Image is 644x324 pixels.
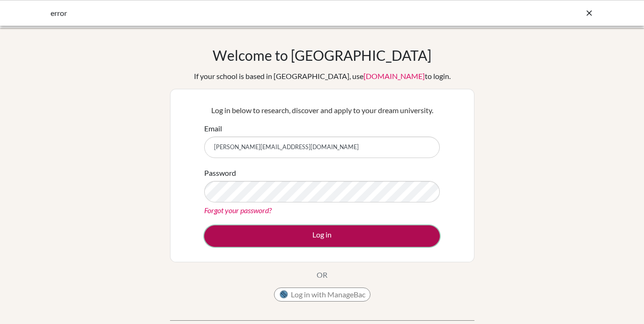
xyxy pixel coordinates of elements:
[204,105,440,116] p: Log in below to research, discover and apply to your dream university.
[194,71,451,82] div: If your school is based in [GEOGRAPHIC_DATA], use to login.
[204,206,272,215] a: Forgot your password?
[204,167,236,179] label: Password
[204,123,222,134] label: Email
[274,288,370,302] button: Log in with ManageBac
[204,225,440,247] button: Log in
[363,72,425,80] a: [DOMAIN_NAME]
[213,47,431,64] h1: Welcome to [GEOGRAPHIC_DATA]
[317,269,327,281] p: OR
[51,7,453,19] div: error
